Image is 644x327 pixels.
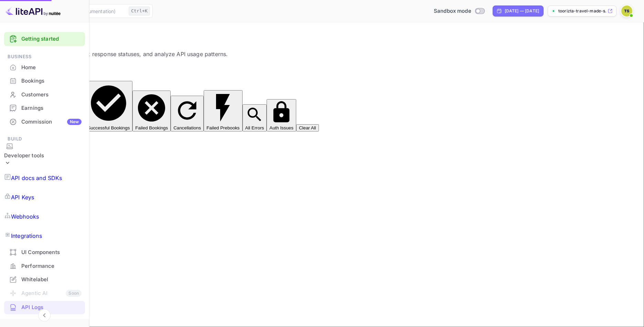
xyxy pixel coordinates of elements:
[8,50,636,58] p: Monitor API request logs, track response statuses, and analyze API usage patterns.
[85,81,132,131] button: Successful Bookings
[21,91,82,99] div: Customers
[8,140,636,148] div: Any Status
[4,246,85,259] a: UI Components
[621,6,632,17] img: Toorizta Travel Made Simple
[4,102,85,115] div: Earnings
[21,64,82,72] div: Home
[4,260,85,273] div: Performance
[431,7,487,15] div: Switch to Production mode
[129,7,150,15] div: Ctrl+K
[4,115,85,128] a: CommissionNew
[4,135,85,143] span: Build
[21,249,82,256] div: UI Components
[6,6,61,17] img: LiteAPI logo
[4,102,85,114] a: Earnings
[4,188,85,207] a: API Keys
[4,61,85,74] div: Home
[4,88,85,102] div: Customers
[21,304,82,312] div: API Logs
[21,262,82,270] div: Performance
[296,124,319,131] button: Clear All
[4,246,85,259] div: UI Components
[4,32,85,46] div: Getting started
[21,118,82,126] div: Commission
[21,276,82,284] div: Whitelabel
[11,232,42,240] p: Integrations
[38,309,51,321] button: Collapse navigation
[4,301,85,314] div: API Logs
[21,77,82,85] div: Bookings
[4,273,85,286] div: Whitelabel
[4,226,85,245] a: Integrations
[4,301,85,314] a: API Logs
[4,143,44,169] div: Developer tools
[4,88,85,101] a: Customers
[434,7,471,15] span: Sandbox mode
[204,90,242,131] button: Failed Prebooks
[4,53,85,61] span: Business
[4,152,44,160] div: Developer tools
[21,35,82,43] a: Getting started
[4,207,85,226] a: Webhooks
[11,212,39,221] p: Webhooks
[4,115,85,129] div: CommissionNew
[558,8,606,14] p: toorizta-travel-made-s...
[11,193,34,201] p: API Keys
[4,74,85,88] div: Bookings
[505,8,539,14] div: [DATE] — [DATE]
[8,36,636,44] p: API Logs
[4,273,85,286] a: Whitelabel
[267,99,296,131] button: Auth Issues
[243,104,267,131] button: All Errors
[11,174,62,182] p: API docs and SDKs
[21,104,82,112] div: Earnings
[4,260,85,272] a: Performance
[8,67,636,72] h6: Quick Filters
[67,119,82,125] div: New
[4,74,85,87] a: Bookings
[4,61,85,74] a: Home
[132,91,171,131] button: Failed Bookings
[171,96,204,131] button: Cancellations
[4,168,85,188] a: API docs and SDKs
